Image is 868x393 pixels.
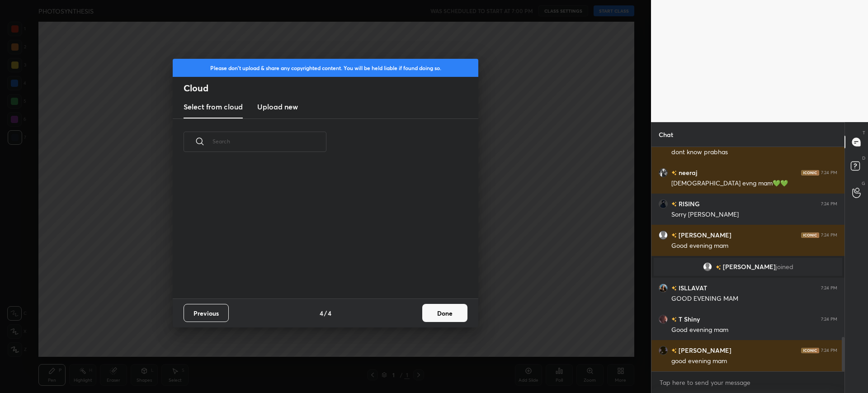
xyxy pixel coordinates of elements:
div: dont know prabhas [671,148,837,157]
h3: Upload new [257,101,298,112]
button: Previous [184,304,229,322]
div: 7:24 PM [821,348,837,353]
p: T [863,129,865,136]
span: [PERSON_NAME] [723,263,776,270]
input: Search [212,122,326,161]
p: Chat [651,123,680,147]
div: Please don't upload & share any copyrighted content. You will be held liable if found doing so. [173,59,478,77]
div: GOOD EVENING MAM [671,294,837,303]
img: ed67a55cbe6049c98f50be3ad45903a2.jpg [659,346,668,355]
img: default.png [659,231,668,240]
h3: Select from cloud [184,101,243,112]
img: no-rating-badge.077c3623.svg [671,170,677,175]
img: iconic-dark.1390631f.png [801,232,819,238]
h6: [PERSON_NAME] [677,230,731,240]
div: [DEMOGRAPHIC_DATA] evng mam💚💚 [671,179,837,188]
img: 80c44d0741414278a9fd9793a24a231e.jpg [659,168,668,177]
div: grid [173,162,467,298]
img: iconic-dark.1390631f.png [801,348,819,353]
h4: 4 [328,308,331,318]
div: 7:24 PM [821,232,837,238]
div: good evening mam [671,357,837,366]
span: joined [776,263,793,270]
img: default.png [703,262,712,271]
img: no-rating-badge.077c3623.svg [671,317,677,322]
h6: neeraj [677,168,697,177]
p: D [862,155,865,161]
div: 7:24 PM [821,170,837,175]
p: G [862,180,865,187]
img: no-rating-badge.077c3623.svg [671,233,677,238]
h6: [PERSON_NAME] [677,346,731,355]
h6: RISING [677,199,700,208]
h4: 4 [320,308,323,318]
img: d170cb0c3cae47e18a0511a822287023.jpg [659,284,668,293]
div: Good evening mam [671,326,837,335]
div: 7:24 PM [821,317,837,322]
div: 7:24 PM [821,285,837,291]
div: grid [651,147,844,371]
div: 7:24 PM [821,201,837,207]
img: iconic-dark.1390631f.png [801,170,819,175]
div: Sorry [PERSON_NAME] [671,210,837,219]
img: no-rating-badge.077c3623.svg [716,265,721,270]
img: no-rating-badge.077c3623.svg [671,202,677,207]
h6: T Shiny [677,314,700,324]
img: no-rating-badge.077c3623.svg [671,286,677,291]
button: Done [422,304,467,322]
img: 30dfe1cb5b554c25827f537415bf21f5.jpg [659,315,668,324]
img: 7292a0dde1b54107b73d6991e3d87172.jpg [659,199,668,208]
h2: Cloud [184,82,478,94]
div: Good evening mam [671,241,837,251]
h4: / [324,308,327,318]
img: no-rating-badge.077c3623.svg [671,348,677,353]
h6: ISLLAVAT [677,283,707,293]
